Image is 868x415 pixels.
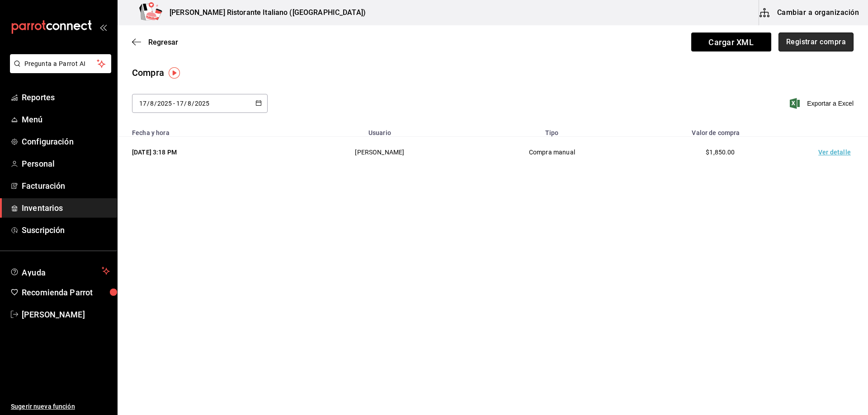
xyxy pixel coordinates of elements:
span: Inventarios [22,202,110,214]
h3: [PERSON_NAME] Ristorante Italiano ([GEOGRAPHIC_DATA]) [162,7,366,18]
input: Year [157,100,172,107]
span: Sugerir nueva función [11,402,110,411]
td: [PERSON_NAME] [292,137,468,168]
input: Month [187,100,192,107]
th: Tipo [468,124,636,137]
span: [PERSON_NAME] [22,308,110,321]
div: [DATE] 3:18 PM [132,148,281,157]
th: Fecha y hora [118,124,292,137]
span: / [184,100,187,107]
span: Reportes [22,91,110,103]
img: Tooltip marker [169,67,180,79]
span: / [192,100,194,107]
span: - [173,100,175,107]
button: Registrar compra [778,33,854,51]
input: Year [194,100,210,107]
th: Valor de compra [636,124,805,137]
input: Day [176,100,184,107]
span: / [154,100,157,107]
td: Ver detalle [805,137,868,168]
span: / [147,100,150,107]
button: open_drawer_menu [99,23,107,31]
span: Facturación [22,180,110,192]
a: Pregunta a Parrot AI [6,65,111,75]
span: Suscripción [22,224,110,236]
span: Regresar [148,38,178,47]
button: Regresar [132,38,178,47]
button: Pregunta a Parrot AI [10,54,111,73]
span: Recomienda Parrot [22,286,110,298]
span: Configuración [22,135,110,148]
span: $1,850.00 [706,149,735,156]
input: Month [150,100,154,107]
span: Personal [22,158,110,170]
span: Menú [22,113,110,126]
input: Day [139,100,147,107]
button: Exportar a Excel [792,98,854,109]
td: Compra manual [468,137,636,168]
th: Usuario [292,124,468,137]
span: Cargar XML [691,33,771,51]
div: Compra [132,66,164,79]
span: Pregunta a Parrot AI [24,59,97,69]
span: Ayuda [22,266,98,276]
